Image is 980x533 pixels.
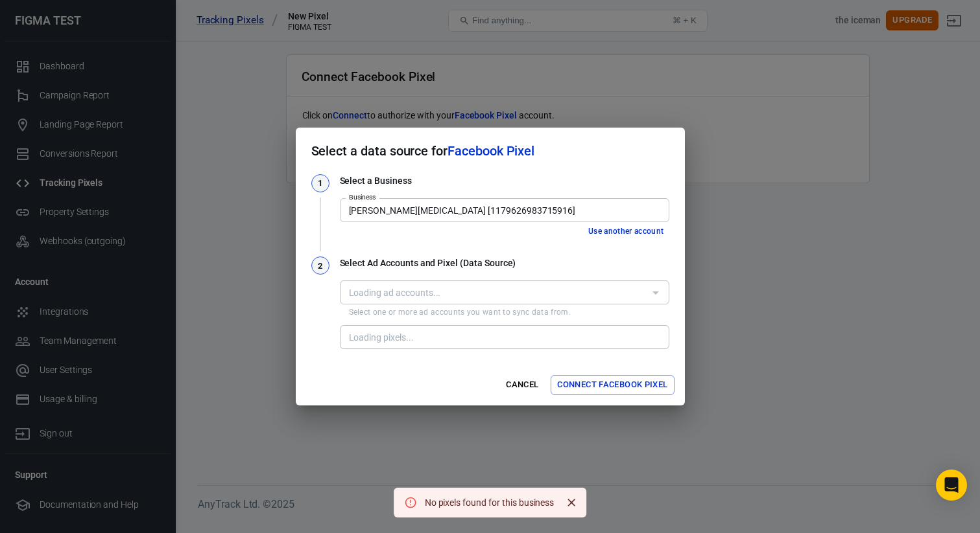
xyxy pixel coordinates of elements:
[340,256,669,270] h3: Select Ad Accounts and Pixel (Data Source)
[311,256,329,275] div: 2
[344,284,644,301] input: Type to search
[448,143,534,159] span: Facebook Pixel
[344,329,663,345] input: Type to search
[349,307,660,317] p: Select one or more ad accounts you want to sync data from.
[296,128,685,174] h2: Select a data source for
[425,496,555,510] div: No pixels found for this business
[562,493,581,512] button: Close
[936,470,967,501] div: Open Intercom Messenger
[344,202,663,218] input: Type to search
[583,225,669,238] button: Use another account
[551,375,674,395] button: Connect Facebook Pixel
[501,375,543,395] button: Cancel
[349,192,376,202] label: Business
[340,174,669,188] h3: Select a Business
[311,174,329,192] div: 1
